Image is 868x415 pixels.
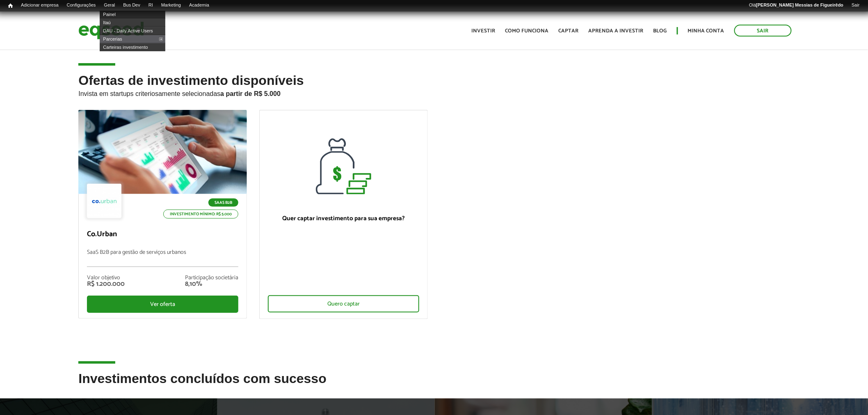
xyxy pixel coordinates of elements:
div: R$ 1.200.000 [87,281,125,287]
img: EqSeed [78,20,144,41]
a: Painel [100,10,165,18]
p: SaaS B2B [208,198,238,207]
a: Olá[PERSON_NAME] Messias de Figueirêdo [745,2,847,9]
a: Quer captar investimento para sua empresa? Quero captar [259,110,428,319]
span: Início [8,3,13,9]
div: Quero captar [268,295,419,312]
a: Investir [472,28,496,34]
div: Ver oferta [87,296,238,313]
a: Marketing [157,2,185,9]
a: Início [4,2,17,10]
a: Aprenda a investir [589,28,644,34]
p: Quer captar investimento para sua empresa? [268,215,419,222]
a: SaaS B2B Investimento mínimo: R$ 5.000 Co.Urban SaaS B2B para gestão de serviços urbanos Valor ob... [78,110,247,319]
a: Geral [100,2,119,9]
a: Sair [734,25,792,36]
a: Blog [653,28,667,34]
h2: Ofertas de investimento disponíveis [78,73,789,110]
div: Participação societária [185,275,238,281]
a: RI [144,2,157,9]
p: Investimento mínimo: R$ 5.000 [163,210,238,219]
a: Captar [559,28,579,34]
a: Sair [847,2,864,9]
a: Configurações [63,2,100,9]
a: Minha conta [688,28,724,34]
strong: [PERSON_NAME] Messias de Figueirêdo [756,2,843,7]
a: Como funciona [505,28,549,34]
p: SaaS B2B para gestão de serviços urbanos [87,249,238,267]
h2: Investimentos concluídos com sucesso [78,372,789,398]
div: Valor objetivo [87,275,125,281]
p: Invista em startups criteriosamente selecionadas [78,88,789,98]
a: Bus Dev [119,2,144,9]
strong: a partir de R$ 5.000 [220,90,281,97]
div: 8,10% [185,281,238,287]
a: Adicionar empresa [17,2,63,9]
p: Co.Urban [87,230,238,239]
a: Academia [185,2,213,9]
